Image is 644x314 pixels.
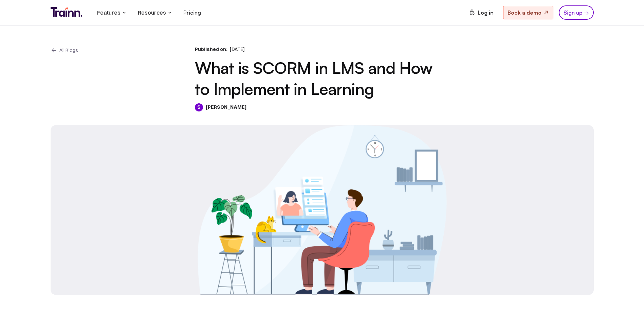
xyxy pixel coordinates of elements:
[478,9,494,16] span: Log in
[51,46,78,55] a: All Blogs
[51,7,82,17] img: Trainn Logo
[97,9,121,16] span: Features
[183,9,201,16] a: Pricing
[230,46,245,52] span: [DATE]
[195,57,449,99] h1: What is SCORM in LMS and How to Implement in Learning
[508,9,541,16] span: Book a demo
[195,46,227,52] b: Published on:
[610,281,644,314] iframe: Chat Widget
[465,6,498,19] a: Log in
[138,9,166,16] span: Resources
[503,6,553,19] a: Book a demo
[195,103,203,111] span: S
[559,5,594,20] a: Sign up →
[206,104,246,110] b: [PERSON_NAME]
